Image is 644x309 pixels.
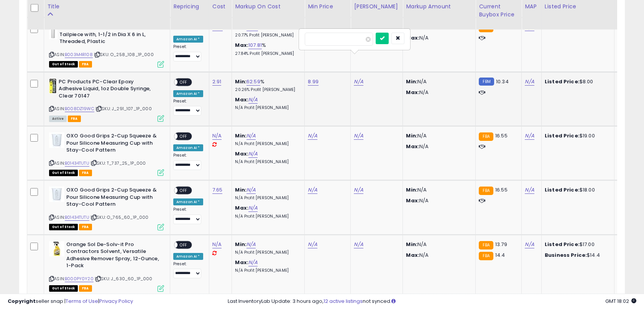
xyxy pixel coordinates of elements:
a: N/A [212,132,222,140]
div: Markup Amount [406,2,472,10]
span: | SKU: O_765_60_1P_000 [90,214,149,220]
small: FBA [479,252,493,260]
b: Listed Price: [545,132,580,139]
a: N/A [308,132,317,140]
a: N/A [246,186,256,194]
a: B01434TUTU [65,160,89,167]
a: N/A [246,132,256,140]
a: N/A [248,96,258,104]
b: Listed Price: [545,241,580,248]
small: FBM [479,78,494,86]
span: 16.55 [495,132,508,139]
div: Amazon AI * [173,36,203,43]
a: N/A [246,241,256,248]
div: [PERSON_NAME] [354,2,399,10]
b: OXO Good Grips 2-Cup Squeeze & Pour Silicone Measuring Cup with Stay-Cool Pattern [66,187,159,210]
span: 13.79 [495,241,507,248]
p: N/A Profit [PERSON_NAME] [235,250,299,255]
strong: Max: [406,89,419,96]
span: | SKU: J_291_107_1P_000 [95,106,152,112]
a: B003M4R108 [65,51,93,58]
small: FBA [479,187,493,195]
div: Repricing [173,2,206,10]
b: Max: [235,259,248,266]
strong: Min: [406,132,417,139]
div: Amazon AI * [173,144,203,151]
p: N/A [406,35,470,41]
b: Min: [235,241,246,248]
a: N/A [354,78,363,86]
div: $17.00 [545,241,608,248]
div: Listed Price [545,2,611,10]
span: FBA [79,170,92,176]
a: N/A [525,132,534,140]
span: All listings currently available for purchase on Amazon [49,116,67,122]
p: N/A [406,143,470,150]
span: All listings that are currently out of stock and unavailable for purchase on Amazon [49,285,78,292]
b: OXO Good Grips 2-Cup Squeeze & Pour Silicone Measuring Cup with Stay-Cool Pattern [66,132,159,156]
p: N/A Profit [PERSON_NAME] [235,105,299,111]
span: FBA [68,116,81,122]
div: Current Buybox Price [479,2,518,18]
span: OFF [177,133,190,140]
div: Amazon AI * [173,253,203,260]
img: 31FwQwTeUeL._SL40_.jpg [49,187,64,202]
b: Min: [235,186,246,193]
p: 27.84% Profit [PERSON_NAME] [235,51,299,56]
span: 14.4 [495,251,505,259]
small: FBA [479,132,493,141]
div: ASIN: [49,187,164,229]
strong: Copyright [8,297,36,305]
a: 2.91 [212,78,222,86]
p: N/A [406,241,470,248]
b: Listed Price: [545,78,580,85]
span: OFF [177,187,190,194]
a: N/A [525,78,534,86]
a: Privacy Policy [99,297,133,305]
strong: Max: [406,143,419,150]
div: % [235,78,299,93]
img: 21uxY9QHa8L._SL40_.jpg [49,24,58,39]
a: 7.65 [212,186,223,194]
div: Preset: [173,99,203,116]
a: N/A [525,241,534,248]
b: Listed Price: [545,186,580,193]
div: % [235,24,299,38]
p: N/A Profit [PERSON_NAME] [235,141,299,147]
div: $19.00 [545,132,608,139]
span: All listings that are currently out of stock and unavailable for purchase on Amazon [49,61,78,68]
b: Business Price: [545,251,587,259]
span: FBA [79,224,92,230]
a: N/A [354,186,363,194]
div: Last InventoryLab Update: 3 hours ago, not synced. [228,298,636,305]
div: Cost [212,2,229,10]
b: Plumb Pak PP15-6W Sink Strainer Tailpiece with, 1-1/2 in Dia X 6 in L, Threaded, Plastic [59,24,153,47]
div: ASIN: [49,24,164,66]
a: B000PY0Y20 [65,276,94,282]
a: 62.59 [246,78,260,86]
strong: Max: [406,197,419,204]
span: | SKU: J_630_60_1P_000 [95,276,153,282]
img: 41r1qz64r0L._SL40_.jpg [49,241,64,256]
p: 20.26% Profit [PERSON_NAME] [235,87,299,93]
p: N/A Profit [PERSON_NAME] [235,268,299,273]
img: 31FwQwTeUeL._SL40_.jpg [49,132,64,148]
span: OFF [177,79,190,85]
a: N/A [308,241,317,248]
span: 2025-08-13 18:02 GMT [605,297,636,305]
p: N/A Profit [PERSON_NAME] [235,214,299,219]
div: seller snap | | [8,298,133,305]
strong: Max: [406,251,419,259]
p: N/A Profit [PERSON_NAME] [235,195,299,201]
p: N/A [406,78,470,85]
div: Min Price [308,2,347,10]
a: 107.81 [248,41,262,49]
div: Markup on Cost [235,2,301,10]
b: Min: [235,132,246,139]
div: Title [47,2,167,10]
div: $8.00 [545,78,608,85]
span: FBA [79,285,92,292]
b: Max: [235,41,248,49]
span: FBA [79,61,92,68]
div: Preset: [173,44,203,61]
